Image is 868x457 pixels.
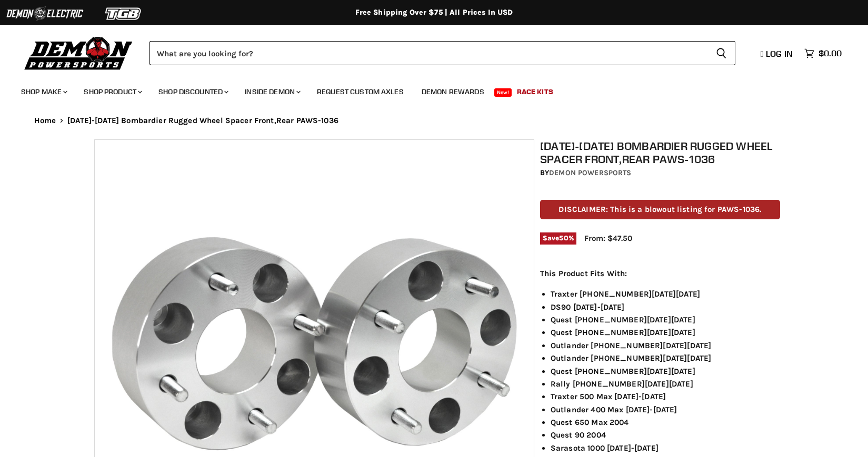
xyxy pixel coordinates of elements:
[551,288,780,300] li: Traxter [PHONE_NUMBER][DATE][DATE]
[67,116,338,125] span: [DATE]-[DATE] Bombardier Rugged Wheel Spacer Front,Rear PAWS-1036
[551,378,780,390] li: Rally [PHONE_NUMBER][DATE][DATE]
[414,81,492,103] a: Demon Rewards
[551,403,780,416] li: Outlander 400 Max [DATE]-[DATE]
[21,34,136,72] img: Demon Powersports
[13,8,855,17] div: Free Shipping Over $75 | All Prices In USD
[551,313,780,326] li: Quest [PHONE_NUMBER][DATE][DATE]
[551,390,780,403] li: Traxter 500 Max [DATE]-[DATE]
[551,339,780,352] li: Outlander [PHONE_NUMBER][DATE][DATE]
[149,41,707,65] input: Search
[5,4,84,24] img: Demon Electric Logo 2
[584,233,632,243] span: From: $47.50
[549,168,631,177] a: Demon Powersports
[799,46,847,61] a: $0.00
[13,81,74,103] a: Shop Make
[151,81,235,103] a: Shop Discounted
[76,81,148,103] a: Shop Product
[551,301,780,313] li: DS90 [DATE]-[DATE]
[559,234,568,242] span: 50
[13,77,839,103] ul: Main menu
[494,88,512,97] span: New!
[766,48,793,59] span: Log in
[551,416,780,429] li: Quest 650 Max 2004
[84,4,163,24] img: TGB Logo 2
[540,200,780,219] p: DISCLAIMER: This is a blowout listing for PAWS-1036.
[551,442,780,454] li: Sarasota 1000 [DATE]-[DATE]
[309,81,412,103] a: Request Custom Axles
[13,116,855,125] nav: Breadcrumbs
[34,116,56,125] a: Home
[540,167,780,179] div: by
[540,139,780,166] h1: [DATE]-[DATE] Bombardier Rugged Wheel Spacer Front,Rear PAWS-1036
[509,81,561,103] a: Race Kits
[551,352,780,364] li: Outlander [PHONE_NUMBER][DATE][DATE]
[551,326,780,339] li: Quest [PHONE_NUMBER][DATE][DATE]
[237,81,307,103] a: Inside Demon
[707,41,735,65] button: Search
[551,365,780,378] li: Quest [PHONE_NUMBER][DATE][DATE]
[540,267,780,280] p: This Product Fits With:
[819,48,842,58] span: $0.00
[551,429,780,441] li: Quest 90 2004
[756,49,799,58] a: Log in
[540,232,576,244] span: Save %
[149,41,735,65] form: Product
